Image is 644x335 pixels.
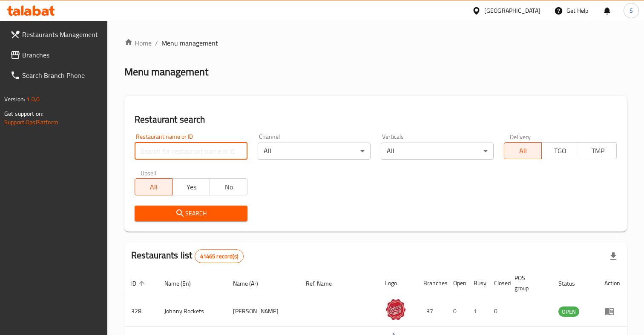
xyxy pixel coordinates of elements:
[22,29,101,40] span: Restaurants Management
[172,178,210,195] button: Yes
[446,296,467,326] td: 0
[141,170,156,176] label: Upsell
[141,208,241,219] span: Search
[487,270,508,296] th: Closed
[135,206,247,221] button: Search
[515,273,541,293] span: POS group
[213,181,244,193] span: No
[131,278,147,289] span: ID
[558,278,586,289] span: Status
[233,278,269,289] span: Name (Ar)
[135,143,247,160] input: Search for restaurant name or ID..
[161,38,218,48] span: Menu management
[603,246,624,266] div: Export file
[541,142,579,159] button: TGO
[195,252,243,261] span: 41465 record(s)
[558,306,579,317] div: OPEN
[155,38,158,48] li: /
[124,296,158,326] td: 328
[3,24,108,45] a: Restaurants Management
[258,143,371,160] div: All
[579,142,617,159] button: TMP
[417,270,446,296] th: Branches
[22,50,101,60] span: Branches
[4,94,25,105] span: Version:
[3,45,108,65] a: Branches
[558,307,579,317] span: OPEN
[22,70,101,80] span: Search Branch Phone
[467,296,487,326] td: 1
[484,6,540,15] div: [GEOGRAPHIC_DATA]
[4,108,43,119] span: Get support on:
[545,145,576,157] span: TGO
[226,296,299,326] td: [PERSON_NAME]
[138,181,169,193] span: All
[385,299,406,320] img: Johnny Rockets
[124,38,152,48] a: Home
[630,6,633,15] span: S
[467,270,487,296] th: Busy
[604,306,620,316] div: Menu
[446,270,467,296] th: Open
[378,270,417,296] th: Logo
[176,181,207,193] span: Yes
[135,178,172,195] button: All
[158,296,226,326] td: Johnny Rockets
[124,65,208,79] h2: Menu management
[135,113,617,126] h2: Restaurant search
[417,296,446,326] td: 37
[487,296,508,326] td: 0
[26,94,40,105] span: 1.0.0
[4,117,58,128] a: Support.OpsPlatform
[504,142,542,159] button: All
[3,65,108,86] a: Search Branch Phone
[508,145,538,157] span: All
[164,278,202,289] span: Name (En)
[210,178,247,195] button: No
[306,278,343,289] span: Ref. Name
[598,270,627,296] th: Action
[131,249,244,263] h2: Restaurants list
[195,249,244,263] div: Total records count
[583,145,613,157] span: TMP
[124,38,627,48] nav: breadcrumb
[381,143,494,160] div: All
[510,134,531,140] label: Delivery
